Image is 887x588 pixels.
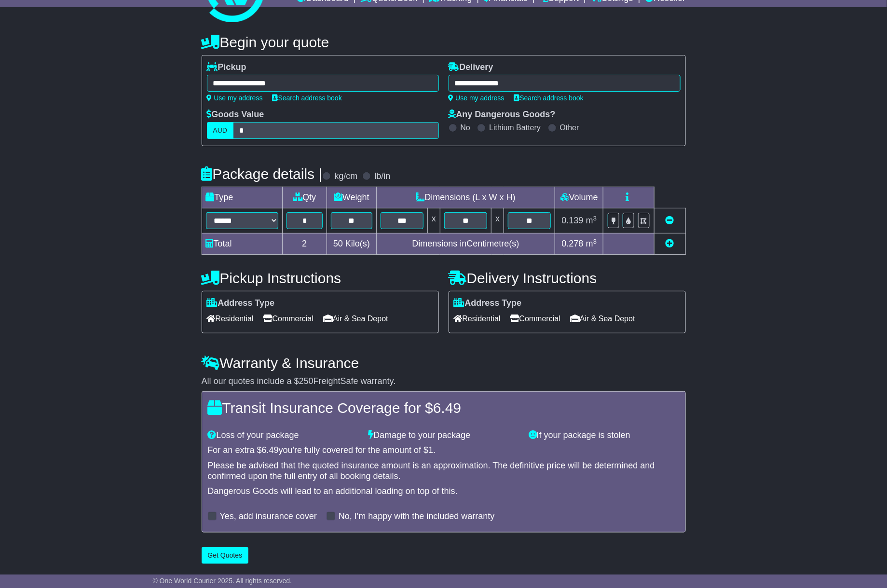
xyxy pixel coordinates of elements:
sup: 3 [593,215,597,222]
h4: Transit Insurance Coverage for $ [208,400,680,416]
span: Commercial [510,311,560,326]
span: 250 [299,376,314,386]
label: Delivery [449,62,493,73]
span: Residential [207,311,254,326]
td: x [427,208,440,233]
div: If your package is stolen [524,430,684,441]
div: Loss of your package [203,430,364,441]
h4: Package details | [202,166,323,182]
span: Air & Sea Depot [570,311,635,326]
label: Goods Value [207,109,264,120]
span: Air & Sea Depot [323,311,388,326]
td: Weight [327,187,377,208]
td: Qty [282,187,327,208]
button: Get Quotes [202,547,249,564]
div: For an extra $ you're fully covered for the amount of $ . [208,445,680,456]
a: Use my address [449,94,505,102]
a: Remove this item [666,216,674,225]
span: 0.139 [562,216,584,225]
td: Total [202,233,282,255]
h4: Warranty & Insurance [202,355,686,371]
label: lb/in [374,171,390,182]
span: m [586,239,597,248]
label: Yes, add insurance cover [220,511,317,522]
td: Dimensions in Centimetre(s) [376,233,555,255]
sup: 3 [593,238,597,245]
label: Pickup [207,62,246,73]
span: 1 [428,445,433,455]
div: Damage to your package [363,430,524,441]
a: Search address book [273,94,342,102]
label: No, I'm happy with the included warranty [339,511,495,522]
label: Other [560,123,579,132]
label: kg/cm [334,171,357,182]
span: © One World Courier 2025. All rights reserved. [153,577,292,585]
div: Please be advised that the quoted insurance amount is an approximation. The definitive price will... [208,461,680,481]
div: Dangerous Goods will lead to an additional loading on top of this. [208,486,680,497]
td: Type [202,187,282,208]
span: 0.278 [562,239,584,248]
label: Any Dangerous Goods? [449,109,556,120]
div: All our quotes include a $ FreightSafe warranty. [202,376,686,387]
a: Search address book [514,94,584,102]
span: Commercial [263,311,314,326]
td: 2 [282,233,327,255]
h4: Pickup Instructions [202,270,439,286]
td: x [491,208,504,233]
span: m [586,216,597,225]
span: 50 [333,239,343,248]
label: Address Type [454,298,522,309]
td: Kilo(s) [327,233,377,255]
h4: Delivery Instructions [449,270,686,286]
a: Use my address [207,94,263,102]
label: AUD [207,122,234,139]
label: No [461,123,470,132]
a: Add new item [666,239,674,248]
label: Address Type [207,298,275,309]
td: Volume [555,187,603,208]
span: 6.49 [262,445,279,455]
label: Lithium Battery [489,123,541,132]
span: 6.49 [433,400,461,416]
span: Residential [454,311,501,326]
h4: Begin your quote [202,34,686,50]
td: Dimensions (L x W x H) [376,187,555,208]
